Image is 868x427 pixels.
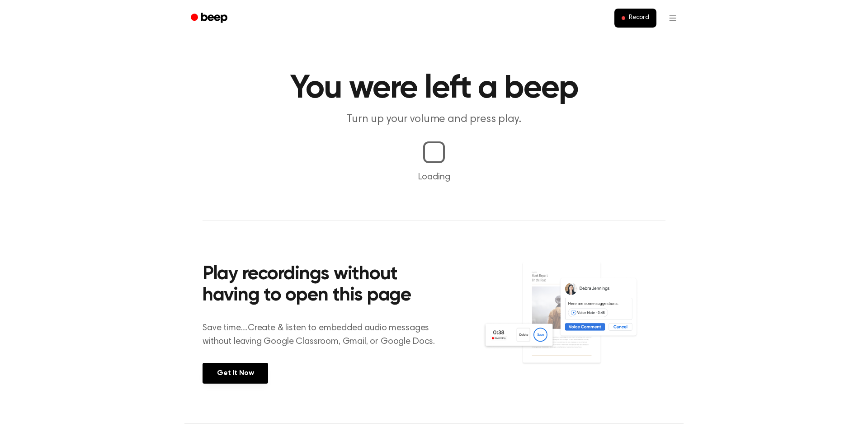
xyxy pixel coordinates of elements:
[203,363,268,384] a: Get It Now
[629,14,649,22] span: Record
[482,261,665,383] img: Voice Comments on Docs and Recording Widget
[184,9,236,27] a: Beep
[203,72,665,105] h1: You were left a beep
[203,264,446,307] h2: Play recordings without having to open this page
[203,321,446,348] p: Save time....Create & listen to embedded audio messages without leaving Google Classroom, Gmail, ...
[260,112,608,127] p: Turn up your volume and press play.
[11,170,857,184] p: Loading
[614,9,656,28] button: Record
[662,7,684,29] button: Open menu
